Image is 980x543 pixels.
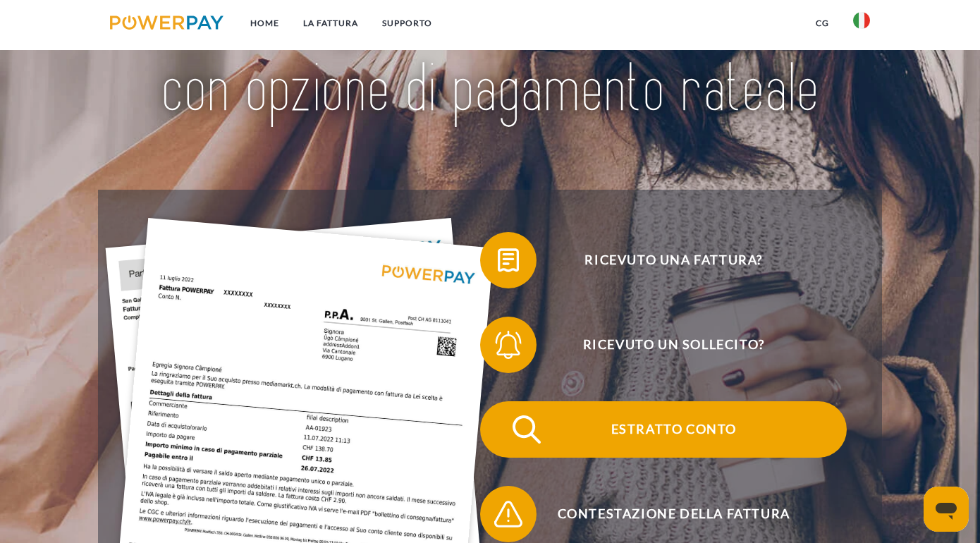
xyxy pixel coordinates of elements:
[370,11,444,36] a: Supporto
[480,232,847,288] button: Ricevuto una fattura?
[804,11,841,36] a: CG
[491,243,526,278] img: qb_bill.svg
[480,317,847,373] button: Ricevuto un sollecito?
[480,401,847,458] button: Estratto conto
[853,12,870,29] img: it
[491,496,526,532] img: qb_warning.svg
[491,327,526,362] img: qb_bell.svg
[501,486,847,542] span: Contestazione della fattura
[501,317,847,373] span: Ricevuto un sollecito?
[509,412,544,447] img: qb_search.svg
[110,16,223,30] img: logo-powerpay.svg
[924,487,969,532] iframe: Pulsante per aprire la finestra di messaggistica
[291,11,370,36] a: LA FATTURA
[501,232,847,288] span: Ricevuto una fattura?
[238,11,291,36] a: Home
[480,486,847,542] button: Contestazione della fattura
[501,401,847,458] span: Estratto conto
